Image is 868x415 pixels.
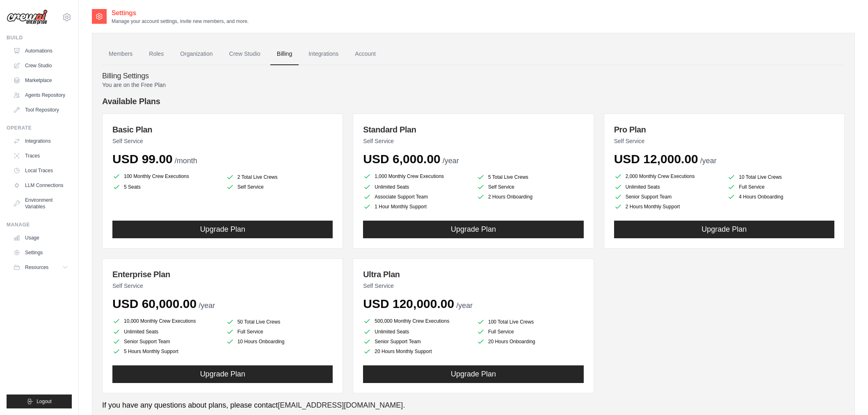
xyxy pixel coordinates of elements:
[112,337,219,346] li: Senior Support Team
[112,328,219,336] li: Unlimited Seats
[363,347,470,356] li: 20 Hours Monthly Support
[25,264,48,271] span: Resources
[37,398,52,405] span: Logout
[614,152,698,166] span: USD 12,000.00
[456,301,473,310] span: /year
[477,173,584,181] li: 5 Total Live Crews
[363,152,440,166] span: USD 6,000.00
[443,157,459,165] span: /year
[614,203,721,211] li: 2 Hours Monthly Support
[174,43,219,65] a: Organization
[700,157,717,165] span: /year
[112,152,173,166] span: USD 99.00
[226,173,333,181] li: 2 Total Live Crews
[363,282,583,290] p: Self Service
[112,282,333,290] p: Self Service
[614,137,834,145] p: Self Service
[226,328,333,336] li: Full Service
[7,394,72,408] button: Logout
[363,124,583,135] h3: Standard Plan
[7,9,48,25] img: Logo
[727,193,834,201] li: 4 Hours Onboarding
[363,221,583,238] button: Upgrade Plan
[10,89,72,102] a: Agents Repository
[363,193,470,201] li: Associate Support Team
[112,171,219,181] li: 100 Monthly Crew Executions
[112,347,219,356] li: 5 Hours Monthly Support
[477,183,584,191] li: Self Service
[112,269,333,280] h3: Enterprise Plan
[226,337,333,346] li: 10 Hours Onboarding
[10,246,72,259] a: Settings
[363,183,470,191] li: Unlimited Seats
[363,171,470,181] li: 1,000 Monthly Crew Executions
[102,43,139,65] a: Members
[102,81,845,89] p: You are on the Free Plan
[7,221,72,228] div: Manage
[112,297,196,310] span: USD 60,000.00
[270,43,299,65] a: Billing
[10,135,72,148] a: Integrations
[102,72,845,81] h4: Billing Settings
[226,183,333,191] li: Self Service
[363,137,583,145] p: Self Service
[175,157,197,165] span: /month
[142,43,170,65] a: Roles
[10,59,72,72] a: Crew Studio
[112,183,219,191] li: 5 Seats
[363,365,583,383] button: Upgrade Plan
[477,328,584,336] li: Full Service
[112,18,249,25] p: Manage your account settings, invite new members, and more.
[477,318,584,326] li: 100 Total Live Crews
[477,193,584,201] li: 2 Hours Onboarding
[614,183,721,191] li: Unlimited Seats
[727,173,834,181] li: 10 Total Live Crews
[7,34,72,41] div: Build
[112,137,333,145] p: Self Service
[199,301,215,310] span: /year
[348,43,382,65] a: Account
[363,269,583,280] h3: Ultra Plan
[10,74,72,87] a: Marketplace
[727,183,834,191] li: Full Service
[363,316,470,326] li: 500,000 Monthly Crew Executions
[102,400,845,411] p: If you have any questions about plans, please contact .
[302,43,345,65] a: Integrations
[614,171,721,181] li: 2,000 Monthly Crew Executions
[10,231,72,244] a: Usage
[614,221,834,238] button: Upgrade Plan
[10,164,72,177] a: Local Traces
[10,149,72,162] a: Traces
[614,193,721,201] li: Senior Support Team
[10,194,72,213] a: Environment Variables
[477,337,584,346] li: 20 Hours Onboarding
[278,401,403,409] a: [EMAIL_ADDRESS][DOMAIN_NAME]
[7,125,72,131] div: Operate
[614,124,834,135] h3: Pro Plan
[226,318,333,326] li: 50 Total Live Crews
[363,337,470,346] li: Senior Support Team
[112,365,333,383] button: Upgrade Plan
[363,203,470,211] li: 1 Hour Monthly Support
[10,103,72,116] a: Tool Repository
[10,44,72,57] a: Automations
[112,221,333,238] button: Upgrade Plan
[10,179,72,192] a: LLM Connections
[112,8,249,18] h2: Settings
[112,316,219,326] li: 10,000 Monthly Crew Executions
[10,261,72,274] button: Resources
[102,96,845,107] h4: Available Plans
[363,297,454,310] span: USD 120,000.00
[112,124,333,135] h3: Basic Plan
[363,328,470,336] li: Unlimited Seats
[223,43,267,65] a: Crew Studio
